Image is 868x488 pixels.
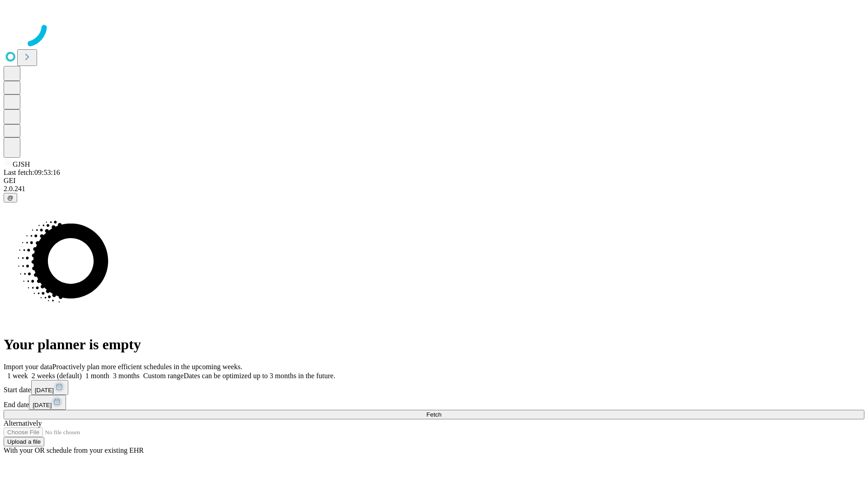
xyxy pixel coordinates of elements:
[29,395,66,410] button: [DATE]
[184,372,335,380] span: Dates can be optimized up to 3 months in the future.
[31,380,68,395] button: [DATE]
[4,410,864,419] button: Fetch
[4,363,52,371] span: Import your data
[4,336,864,353] h1: Your planner is empty
[4,177,864,185] div: GEI
[426,411,441,418] span: Fetch
[4,446,144,454] span: With your OR schedule from your existing EHR
[4,185,864,193] div: 2.0.241
[35,387,54,394] span: [DATE]
[4,437,44,446] button: Upload a file
[143,372,184,380] span: Custom range
[7,194,14,201] span: @
[4,419,42,427] span: Alternatively
[4,169,60,176] span: Last fetch: 09:53:16
[4,193,17,202] button: @
[7,372,28,380] span: 1 week
[85,372,109,380] span: 1 month
[13,160,30,168] span: GJSH
[52,363,242,371] span: Proactively plan more efficient schedules in the upcoming weeks.
[113,372,140,380] span: 3 months
[4,395,864,410] div: End date
[4,380,864,395] div: Start date
[33,402,52,408] span: [DATE]
[32,372,82,380] span: 2 weeks (default)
